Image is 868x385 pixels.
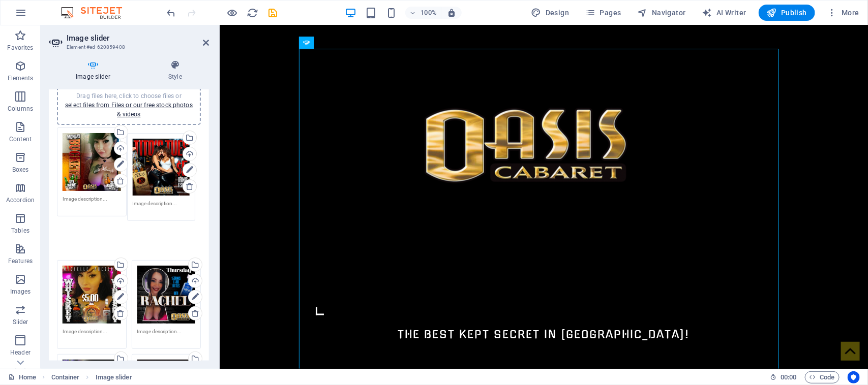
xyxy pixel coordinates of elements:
button: Publish [759,5,815,21]
button: AI Writer [698,5,751,21]
p: Images [10,287,31,296]
div: CouchTitos-oDIMHHh0OSvRsONna7CZ1A.jpg [133,139,190,196]
p: Elements [8,74,34,82]
span: Drag files here, click to choose files or [65,92,193,118]
p: Header [10,348,31,357]
p: Favorites [7,44,33,52]
span: Click to select. Double-click to edit [96,371,132,383]
button: More [823,5,863,21]
p: Content [9,135,32,143]
p: Columns [8,105,33,113]
span: AI Writer [702,8,746,18]
p: Boxes [12,166,29,174]
span: Navigator [638,8,686,18]
h4: Image slider [49,60,141,81]
span: 00 00 [781,371,796,383]
p: Features [8,257,33,265]
h2: Image slider [67,34,209,43]
p: Slider [13,318,28,326]
h6: Session time [770,371,797,383]
span: Click to select. Double-click to edit [51,371,80,383]
div: 5Michelle-Whiskey-Post1-rTyfKN0Qgyajuui-U9KTIQ.jpg [63,266,121,324]
a: Click to cancel selection. Double-click to open Pages [8,371,36,383]
div: _--Rachel-Thur-SQUARE-key-Lg06SWNdh4K6htEu9fAE3w.jpg [137,266,196,324]
p: Tables [11,227,29,235]
iframe: To enrich screen reader interactions, please activate Accessibility in Grammarly extension settings [220,25,868,369]
span: More [827,8,859,18]
span: : [788,373,789,381]
a: select files from Files or our free stock photos & videos [65,102,193,118]
button: Usercentrics [848,371,860,383]
span: Publish [767,8,807,18]
div: _-SQUARE-Buckets-w-Michelle-post-6TvwlgLmvtS8MHJyB0lK8w.jpg [63,133,121,191]
button: Code [805,371,840,383]
h3: Element #ed-620859408 [67,43,189,52]
p: Accordion [6,196,35,204]
nav: breadcrumb [51,371,132,383]
h4: Style [141,60,209,81]
span: Code [810,371,835,383]
button: Navigator [634,5,690,21]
